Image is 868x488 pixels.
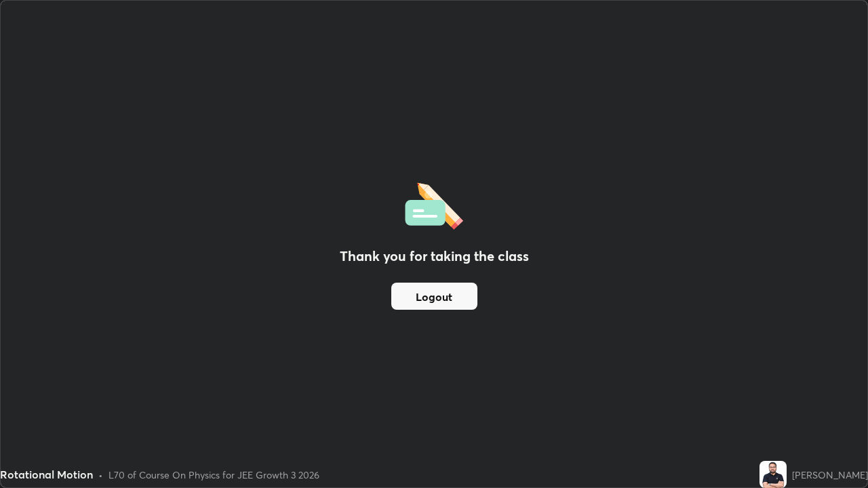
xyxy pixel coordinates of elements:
[340,246,529,266] h2: Thank you for taking the class
[108,468,319,482] div: L70 of Course On Physics for JEE Growth 3 2026
[759,461,787,488] img: 75b7adc8d7144db7b3983a723ea8425d.jpg
[405,178,463,230] img: offlineFeedback.1438e8b3.svg
[391,283,477,310] button: Logout
[98,468,103,482] div: •
[792,468,868,482] div: [PERSON_NAME]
